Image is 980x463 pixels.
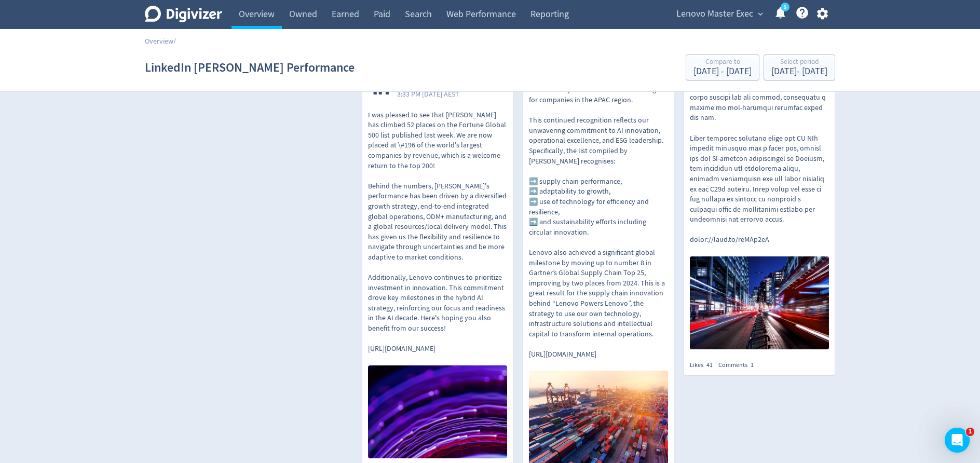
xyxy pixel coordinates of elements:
div: Select period [771,58,827,67]
a: Overview [145,36,173,46]
button: Compare to[DATE] - [DATE] [686,55,759,80]
span: expand_more [756,9,765,19]
a: 5 [781,3,790,11]
img: https://media.cf.digivizer.com/images/linkedin-112828561-urn:li:share:7359437412474777600-0dbfbc7... [690,256,829,349]
span: 1 [751,361,754,369]
button: Select period[DATE]- [DATE] [764,55,835,80]
div: [DATE] - [DATE] [771,67,827,76]
img: https://media.cf.digivizer.com/images/linkedin-112828561-urn:li:share:7358007242878586883-a186470... [368,365,507,458]
button: Lenovo Master Exec [673,6,766,22]
span: / [173,36,176,46]
div: Likes [690,361,718,370]
span: 1 [966,428,974,436]
p: I was pleased to see that [PERSON_NAME] has climbed 52 places on the Fortune Global 500 list publ... [368,110,507,354]
span: 41 [706,361,713,369]
div: Compare to [693,58,752,67]
span: Lenovo Master Exec [676,6,753,22]
text: 5 [784,4,786,11]
div: [DATE] - [DATE] [693,67,752,76]
div: Comments [718,361,759,370]
a: [PERSON_NAME]3:33 PM [DATE] AESTI was pleased to see that [PERSON_NAME] has climbed 52 places on ... [362,66,513,461]
h1: LinkedIn [PERSON_NAME] Performance [145,51,355,84]
span: 3:33 PM [DATE] AEST [397,89,467,99]
iframe: Intercom live chat [945,428,970,453]
p: Great to see Lenovo maintain its number 1 position in the Gartner Asia/Pacific Supply Chain Top 1... [529,55,668,360]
